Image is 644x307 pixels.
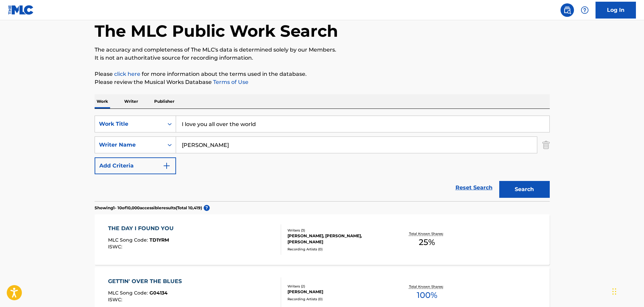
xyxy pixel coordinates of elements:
p: Please for more information about the terms used in the database. [95,70,550,78]
a: Terms of Use [212,79,248,85]
h1: The MLC Public Work Search [95,21,338,41]
button: Search [499,181,550,198]
div: Recording Artists ( 0 ) [287,247,389,252]
span: MLC Song Code : [108,290,149,296]
div: [PERSON_NAME] [287,289,389,295]
span: G04134 [149,290,168,296]
p: Publisher [152,94,176,109]
a: Reset Search [452,180,496,195]
p: Total Known Shares: [409,284,445,289]
div: Work Title [99,120,160,128]
span: MLC Song Code : [108,237,149,243]
a: Public Search [561,3,574,17]
div: Writers ( 3 ) [287,228,389,233]
span: ISWC : [108,297,124,303]
p: Please review the Musical Works Database [95,78,550,86]
div: Writers ( 2 ) [287,284,389,289]
div: THE DAY I FOUND YOU [108,224,177,233]
a: Log In [596,2,636,19]
button: Add Criteria [95,157,176,174]
p: Work [95,94,110,109]
img: 9d2ae6d4665cec9f34b9.svg [163,162,171,170]
span: TD1YRM [149,237,169,243]
a: click here [114,71,140,77]
img: help [581,6,589,14]
a: THE DAY I FOUND YOUMLC Song Code:TD1YRMISWC:Writers (3)[PERSON_NAME], [PERSON_NAME], [PERSON_NAME... [95,214,550,265]
div: Writer Name [99,141,160,149]
span: 100 % [417,289,437,301]
span: 25 % [419,236,435,248]
img: MLC Logo [8,5,34,15]
div: GETTIN' OVER THE BLUES [108,277,185,285]
p: Total Known Shares: [409,231,445,236]
span: ISWC : [108,244,124,250]
div: [PERSON_NAME], [PERSON_NAME], [PERSON_NAME] [287,233,389,245]
p: Writer [122,94,140,109]
div: Help [578,3,591,17]
span: ? [204,205,210,211]
div: Drag [612,281,616,302]
p: Showing 1 - 10 of 10,000 accessible results (Total 10,419 ) [95,205,202,211]
form: Search Form [95,116,550,201]
img: search [563,6,571,14]
p: It is not an authoritative source for recording information. [95,54,550,62]
p: The accuracy and completeness of The MLC's data is determined solely by our Members. [95,46,550,54]
iframe: Chat Widget [610,275,644,307]
div: Recording Artists ( 0 ) [287,297,389,302]
img: Delete Criterion [542,136,550,153]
